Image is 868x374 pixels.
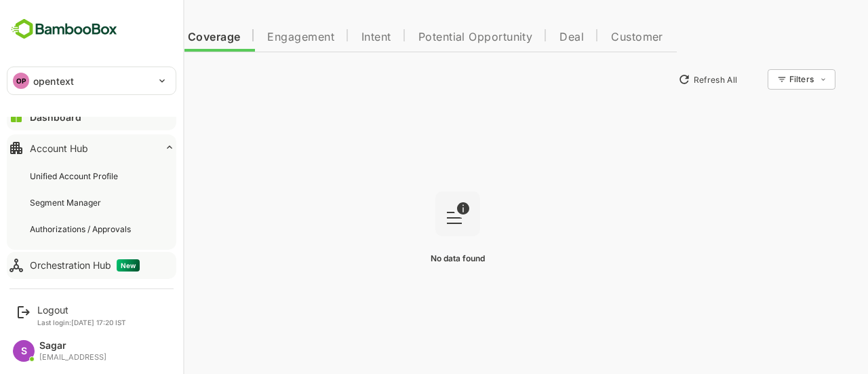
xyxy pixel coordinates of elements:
div: S [13,340,35,362]
span: Intent [314,32,344,43]
button: Dashboard [7,103,176,130]
p: Last login: [DATE] 17:20 IST [37,318,126,326]
div: Logout [37,304,126,316]
button: Refresh All [625,69,696,90]
p: opentext [33,74,74,88]
span: Data Quality and Coverage [46,32,193,43]
div: Authorizations / Approvals [30,223,134,235]
div: Orchestration Hub [30,259,140,272]
button: New Insights [33,67,132,92]
button: Account Hub [7,134,176,162]
div: OP [13,73,29,89]
span: Customer [564,32,616,43]
div: Dashboard [30,111,81,123]
div: OPopentext [7,67,176,94]
div: Sagar [39,340,106,352]
div: Filters [741,67,788,92]
button: Orchestration HubNew [7,252,176,279]
div: Segment Manager [30,197,104,208]
div: Account Hub [30,143,88,154]
span: No data found [383,253,437,263]
div: Filters [742,74,766,84]
div: Unified Account Profile [30,170,121,182]
span: Deal [512,32,536,43]
img: BambooboxFullLogoMark.5f36c76dfaba33ec1ec1367b70bb1252.svg [7,16,121,42]
div: [EMAIL_ADDRESS] [39,353,106,362]
span: Engagement [220,32,287,43]
span: New [117,259,140,272]
span: Potential Opportunity [371,32,486,43]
